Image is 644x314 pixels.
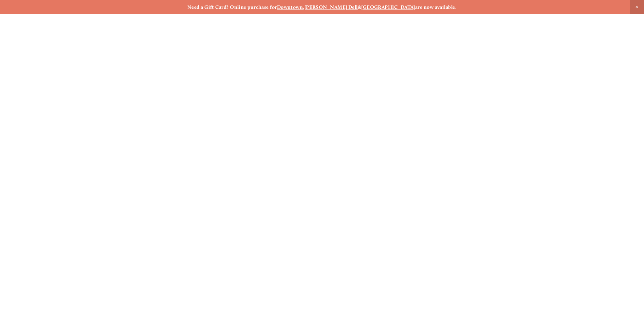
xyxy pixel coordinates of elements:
[277,4,303,10] a: Downtown
[305,4,358,10] a: [PERSON_NAME] Dell
[303,4,304,10] strong: ,
[361,4,415,10] a: [GEOGRAPHIC_DATA]
[415,4,457,10] strong: are now available.
[187,4,277,10] strong: Need a Gift Card? Online purchase for
[358,4,361,10] strong: &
